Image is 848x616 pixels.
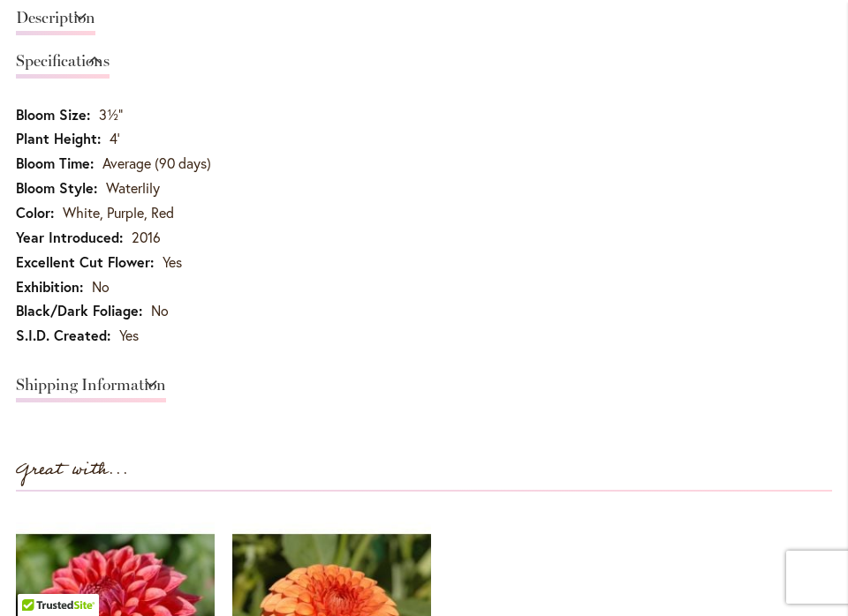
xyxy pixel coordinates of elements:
td: White, Purple, Red [16,203,832,228]
td: No [16,277,832,302]
div: Detailed Product Info [16,1,832,411]
a: Description [16,10,95,35]
td: Waterlily [16,178,832,203]
td: Yes [16,252,832,277]
td: Yes [16,326,832,350]
strong: Great with... [16,455,129,485]
td: Average (90 days) [16,154,832,178]
td: 2016 [16,228,832,252]
td: No [16,301,832,326]
iframe: Launch Accessibility Center [13,553,63,603]
td: 3½" [16,105,832,130]
a: Specifications [16,53,110,79]
td: 4' [16,129,832,154]
a: Shipping Information [16,377,166,402]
